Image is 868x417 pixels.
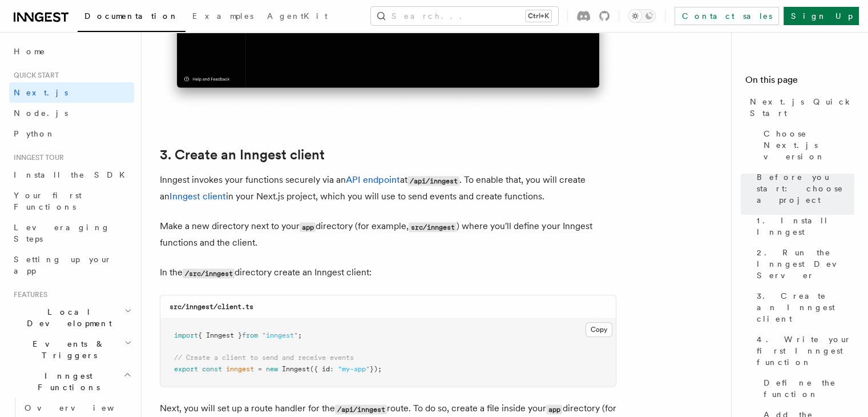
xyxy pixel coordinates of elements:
button: Copy [586,322,612,337]
span: import [174,331,198,339]
a: Leveraging Steps [9,217,134,249]
span: 2. Run the Inngest Dev Server [757,247,854,281]
a: Examples [185,3,260,31]
a: 4. Write your first Inngest function [752,329,854,372]
span: Your first Functions [14,191,82,211]
a: API endpoint [346,174,400,185]
span: ({ id [310,365,330,373]
span: : [330,365,334,373]
a: Python [9,123,134,144]
span: Next.js [14,88,68,97]
a: Setting up your app [9,249,134,281]
h4: On this page [745,73,854,91]
button: Local Development [9,302,134,334]
span: Next.js Quick Start [750,96,854,119]
a: 3. Create an Inngest client [752,286,854,329]
span: // Create a client to send and receive events [174,354,354,362]
span: Install the SDK [14,170,132,179]
span: Features [9,290,47,299]
span: Inngest tour [9,153,64,162]
p: In the directory create an Inngest client: [160,264,616,281]
button: Toggle dark mode [628,9,656,23]
span: new [266,365,278,373]
span: Node.js [14,109,68,118]
span: Setting up your app [14,255,112,275]
span: Choose Next.js version [764,128,854,162]
span: const [202,365,222,373]
span: Leveraging Steps [14,223,110,243]
span: inngest [226,365,254,373]
span: Events & Triggers [9,338,124,361]
a: 2. Run the Inngest Dev Server [752,242,854,286]
kbd: Ctrl+K [526,10,551,22]
a: Documentation [78,3,185,32]
a: Next.js [9,82,134,103]
a: Define the function [759,372,854,404]
a: Choose Next.js version [759,123,854,167]
a: 3. Create an Inngest client [160,147,325,163]
span: "my-app" [338,365,370,373]
p: Inngest invokes your functions securely via an at . To enable that, you will create an in your Ne... [160,172,616,205]
a: Next.js Quick Start [745,91,854,123]
span: Before you start: choose a project [757,171,854,206]
span: Local Development [9,306,124,329]
a: AgentKit [260,3,334,31]
code: app [546,404,562,414]
span: 4. Write your first Inngest function [757,334,854,368]
span: Inngest Functions [9,370,123,393]
span: Overview [25,403,142,412]
a: Sign Up [784,7,859,25]
a: Contact sales [675,7,779,25]
span: { Inngest } [198,331,242,339]
span: export [174,365,198,373]
a: Your first Functions [9,185,134,217]
code: src/inngest/client.ts [169,303,253,311]
span: AgentKit [267,11,328,21]
span: ; [298,331,302,339]
code: /src/inngest [183,268,235,278]
button: Events & Triggers [9,334,134,366]
a: Inngest client [169,191,226,202]
code: /api/inngest [335,404,387,414]
span: Home [14,46,46,57]
span: "inngest" [262,331,298,339]
span: Documentation [84,11,179,21]
a: Home [9,41,134,62]
button: Inngest Functions [9,366,134,398]
p: Make a new directory next to your directory (for example, ) where you'll define your Inngest func... [160,218,616,251]
span: from [242,331,258,339]
a: Before you start: choose a project [752,167,854,210]
span: = [258,365,262,373]
a: 1. Install Inngest [752,210,854,242]
span: Inngest [282,365,310,373]
span: }); [370,365,382,373]
code: app [300,222,316,232]
span: 3. Create an Inngest client [757,290,854,324]
span: 1. Install Inngest [757,215,854,238]
a: Node.js [9,103,134,123]
code: /api/inngest [407,176,459,186]
span: Define the function [764,377,854,400]
a: Install the SDK [9,165,134,185]
button: Search...Ctrl+K [371,7,558,25]
span: Quick start [9,71,59,80]
span: Python [14,129,55,138]
span: Examples [192,11,253,21]
code: src/inngest [409,222,457,232]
